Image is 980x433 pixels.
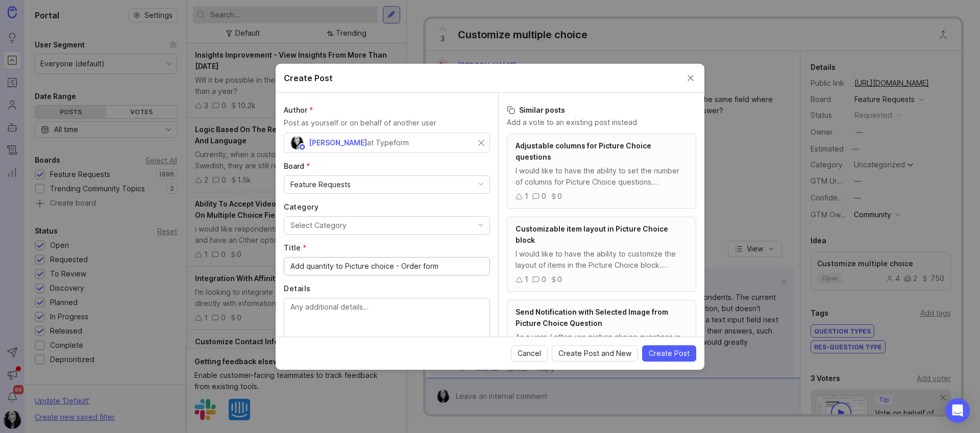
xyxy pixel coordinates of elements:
h2: Create Post [284,72,333,84]
button: Create Post and New [552,345,638,362]
p: Post as yourself or on behalf of another user [284,117,490,129]
div: Open Intercom Messenger [945,398,970,423]
h3: Similar posts [507,105,696,115]
span: Create Post and New [558,348,631,359]
button: Cancel [511,345,548,362]
div: at Typeform [367,137,409,148]
div: Feature Requests [290,179,351,190]
div: Select Category [290,220,347,231]
div: 0 [542,191,546,202]
span: Author (required) [284,106,313,114]
span: Title (required) [284,243,307,252]
div: I would like to have the ability to set the number of columns for Picture Choice questions. Curre... [516,165,688,188]
label: Details [284,284,490,294]
div: 0 [542,274,546,285]
input: Short, descriptive title [290,261,483,272]
a: Send Notification with Selected Image from Picture Choice QuestionAs a user, I often use picture ... [507,300,696,375]
a: Adjustable columns for Picture Choice questionsI would like to have the ability to set the number... [507,134,696,209]
div: 1 [525,274,528,285]
p: Add a vote to an existing post instead [507,117,696,128]
span: Adjustable columns for Picture Choice questions [516,141,651,161]
div: 0 [557,274,562,285]
button: Create Post [642,345,696,362]
label: Category [284,202,490,212]
span: Board (required) [284,162,310,170]
span: Customizable item layout in Picture Choice block [516,224,668,244]
a: Customizable item layout in Picture Choice blockI would like to have the ability to customize the... [507,217,696,292]
span: [PERSON_NAME] [309,138,367,147]
div: As a user, I often use picture choice questions in my surveys. However, when a respondent selects... [516,332,688,354]
button: Close create post modal [685,72,696,84]
span: Cancel [518,348,541,359]
div: 1 [525,191,528,202]
span: Create Post [649,348,690,359]
img: Anahí Guaz [290,136,304,149]
img: member badge [299,143,306,150]
div: I would like to have the ability to customize the layout of items in the Picture Choice block. Cu... [516,248,688,271]
span: Send Notification with Selected Image from Picture Choice Question [516,308,668,327]
div: 0 [557,191,562,202]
